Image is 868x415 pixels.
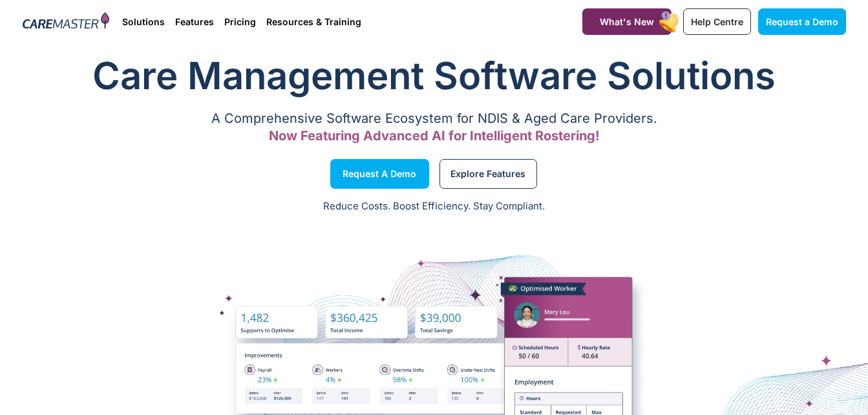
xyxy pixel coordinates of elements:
a: Explore Features [439,159,537,189]
span: Explore Features [450,171,525,177]
a: Request a Demo [758,8,846,35]
a: Help Centre [683,8,751,35]
a: What's New [582,8,672,35]
span: Help Centre [691,16,743,27]
p: A Comprehensive Software Ecosystem for NDIS & Aged Care Providers. [23,114,846,123]
span: Now Featuring Advanced AI for Intelligent Rostering! [269,128,600,144]
h1: Care Management Software Solutions [23,50,846,101]
span: Request a Demo [766,16,838,27]
img: CareMaster Logo [23,12,110,32]
span: Request a Demo [343,171,416,177]
a: Request a Demo [330,159,429,189]
span: What's New [600,16,654,27]
p: Reduce Costs. Boost Efficiency. Stay Compliant. [8,199,860,214]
